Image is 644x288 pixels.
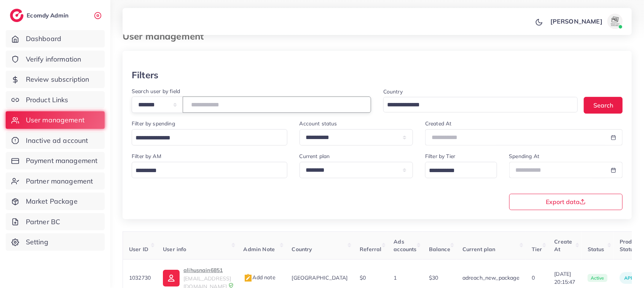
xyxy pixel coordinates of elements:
label: Filter by spending [132,120,175,127]
span: Payment management [26,156,98,166]
span: [GEOGRAPHIC_DATA] [292,274,348,281]
label: Filter by Tier [425,152,455,160]
label: Current plan [300,152,330,160]
div: Search for option [383,97,578,112]
span: $30 [429,274,438,281]
span: Product Links [26,95,69,105]
img: avatar [607,14,623,29]
span: User management [26,115,84,125]
p: alihusnain6851 [183,266,231,275]
p: [PERSON_NAME] [550,17,603,26]
span: Tier [532,246,542,253]
span: Balance [429,246,450,253]
span: Verify information [26,54,81,64]
span: Partner management [26,176,93,186]
span: 0 [532,274,535,281]
input: Search for option [384,99,568,111]
input: Search for option [133,165,277,177]
button: Search [584,97,623,113]
span: Market Package [26,196,78,206]
div: Search for option [425,162,497,178]
span: adreach_new_package [462,274,520,281]
div: Search for option [132,162,287,178]
span: Review subscription [26,74,89,84]
span: Inactive ad account [26,136,88,146]
a: Verify information [6,51,105,68]
span: User ID [129,246,148,253]
a: logoEcomdy Admin [10,9,70,22]
span: Current plan [462,246,496,253]
span: Partner BC [26,217,61,227]
a: Setting [6,233,105,251]
img: ic-user-info.36bf1079.svg [163,270,180,286]
input: Search for option [133,132,277,144]
label: Country [383,88,403,95]
span: Export data [546,199,586,205]
label: Spending At [509,152,540,160]
a: Market Package [6,193,105,210]
span: Dashboard [26,34,61,44]
a: Payment management [6,152,105,169]
a: Partner management [6,172,105,190]
a: Dashboard [6,30,105,47]
span: Country [292,246,312,253]
span: Referral [360,246,381,253]
span: Status [588,246,604,253]
span: [DATE] 20:15:47 [555,270,575,286]
img: logo [10,9,24,22]
label: Filter by AM [132,152,161,160]
h3: Filters [132,70,158,81]
span: 1032730 [129,274,151,281]
span: Ads accounts [394,238,417,253]
span: Add note [244,274,276,281]
span: User info [163,246,186,253]
a: Product Links [6,91,105,109]
img: admin_note.cdd0b510.svg [244,274,253,283]
label: Account status [300,120,337,127]
button: Export data [509,194,623,210]
h3: User management [123,31,210,42]
label: Created At [425,120,452,127]
h2: Ecomdy Admin [27,12,70,19]
a: [PERSON_NAME]avatar [546,14,626,29]
span: Product Status [620,238,640,253]
span: active [588,274,607,282]
a: Partner BC [6,213,105,231]
img: 9CAL8B2pu8EFxCJHYAAAAldEVYdGRhdGU6Y3JlYXRlADIwMjItMTItMDlUMDQ6NTg6MzkrMDA6MDBXSlgLAAAAJXRFWHRkYXR... [228,283,234,288]
span: $0 [360,274,366,281]
a: Review subscription [6,71,105,88]
a: Inactive ad account [6,132,105,149]
span: Create At [555,238,572,253]
label: Search user by field [132,87,180,95]
span: 1 [394,274,397,281]
span: Admin Note [244,246,275,253]
a: User management [6,111,105,129]
input: Search for option [426,165,487,177]
div: Search for option [132,129,287,146]
span: Setting [26,237,48,247]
